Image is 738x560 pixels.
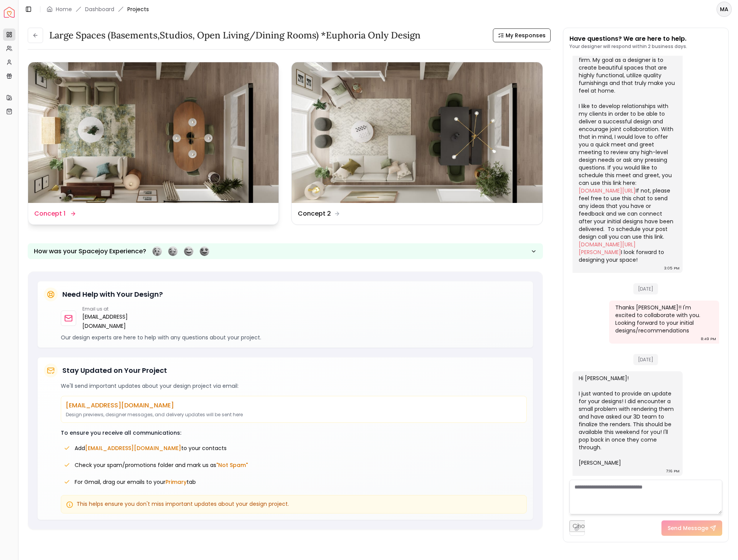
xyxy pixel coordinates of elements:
img: Concept 2 [292,62,542,203]
img: Spacejoy Logo [4,7,15,18]
a: Home [56,5,72,13]
p: We'll send important updates about your design project via email: [61,382,527,390]
span: [DATE] [633,283,658,294]
span: Check your spam/promotions folder and mark us as [75,461,248,469]
button: MA [716,2,732,17]
p: Design previews, designer messages, and delivery updates will be sent here [66,412,522,418]
p: Email us at [82,306,168,312]
dd: Concept 1 [34,209,65,218]
span: My Responses [506,32,546,39]
a: Dashboard [85,5,114,13]
span: Primary [165,478,187,486]
a: [DOMAIN_NAME][URL][PERSON_NAME] [579,241,636,256]
span: MA [717,2,731,16]
span: [EMAIL_ADDRESS][DOMAIN_NAME] [85,444,181,452]
a: [EMAIL_ADDRESS][DOMAIN_NAME] [82,312,168,331]
button: My Responses [493,28,551,42]
h5: Stay Updated on Your Project [62,365,167,376]
a: Spacejoy [4,7,15,18]
img: Concept 1 [28,62,279,203]
h5: Need Help with Your Design? [62,289,163,300]
p: [EMAIL_ADDRESS][DOMAIN_NAME] [66,401,522,410]
div: Hi [PERSON_NAME]! I just wanted to provide an update for your designs! I did encounter a small pr... [579,374,675,467]
p: How was your Spacejoy Experience? [34,247,146,256]
a: [DOMAIN_NAME][URL] [579,187,636,194]
span: "Not Spam" [216,461,248,469]
a: Concept 2Concept 2 [291,62,543,225]
span: Projects [127,5,149,13]
p: Our design experts are here to help with any questions about your project. [61,334,527,341]
div: 7:16 PM [666,467,680,475]
button: How was your Spacejoy Experience?Feeling terribleFeeling badFeeling goodFeeling awesome [28,243,543,259]
div: 3:05 PM [664,264,680,272]
div: 8:49 PM [701,335,716,343]
span: Add to your contacts [75,444,227,452]
a: Concept 1Concept 1 [28,62,279,225]
p: Your designer will respond within 2 business days. [569,43,687,50]
span: [DATE] [633,354,658,365]
div: Thanks [PERSON_NAME]!! I'm excited to collaborate with you. Looking forward to your initial desig... [615,304,711,334]
span: This helps ensure you don't miss important updates about your design project. [77,500,289,508]
nav: breadcrumb [47,5,149,13]
span: For Gmail, drag our emails to your tab [75,478,196,486]
h3: Large Spaces (Basements,Studios, Open living/dining rooms) *Euphoria Only Design [49,29,421,42]
p: Have questions? We are here to help. [569,34,687,43]
p: To ensure you receive all communications: [61,429,527,437]
dd: Concept 2 [298,209,331,218]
